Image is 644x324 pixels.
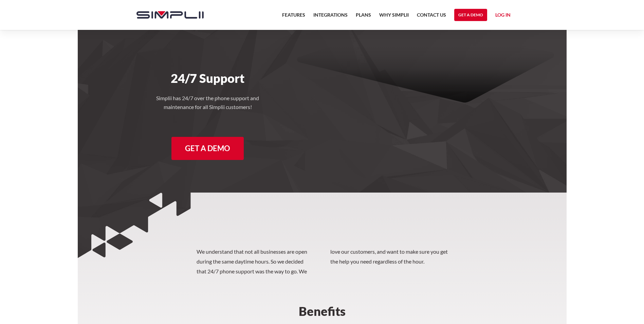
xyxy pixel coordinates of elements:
h4: Simplii has 24/7 over the phone support and maintenance for all Simplii customers! [147,94,269,111]
a: Get a Demo [171,137,244,160]
a: Why Simplii [379,11,409,23]
a: Log in [495,11,511,21]
a: Contact US [417,11,446,23]
h1: 24/7 Support [130,71,286,86]
h2: Benefits [197,305,448,317]
p: We understand that not all businesses are open during the same daytime hours. So we decided that ... [197,247,448,276]
a: Integrations [313,11,348,23]
a: Get a Demo [454,9,487,21]
a: Plans [356,11,371,23]
img: Simplii [136,11,204,19]
a: Features [282,11,305,23]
